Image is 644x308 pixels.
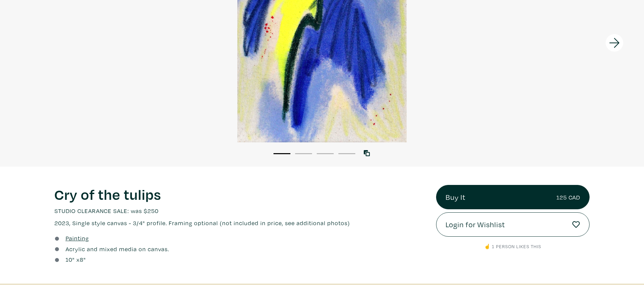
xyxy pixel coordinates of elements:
[556,193,580,202] small: 125 CAD
[338,153,355,154] button: 4 of 4
[295,153,312,154] button: 2 of 4
[436,212,590,237] a: Login for Wishlist
[80,256,84,263] span: 8
[446,219,505,230] span: Login for Wishlist
[66,234,89,242] u: Painting
[436,185,590,209] a: Buy It125 CAD
[273,153,290,154] button: 1 of 4
[436,243,590,250] p: ☝️ 1 person likes this
[54,185,426,203] h1: Cry of the tulips
[66,234,89,243] a: Painting
[317,153,334,154] button: 3 of 4
[66,255,86,264] div: " x "
[54,218,426,228] p: 2023, Single style canvas - 3/4" profile. Framing optional (not included in price, see additional...
[54,206,426,215] p: STUDIO CLEARANCE SALE: was $250
[66,244,169,254] a: Acrylic and mixed media on canvas.
[66,256,72,263] span: 10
